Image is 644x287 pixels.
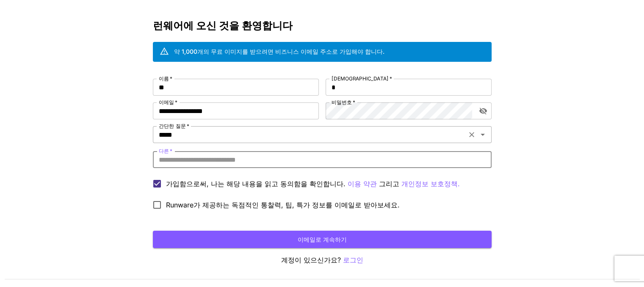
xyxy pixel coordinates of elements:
[166,201,400,209] font: Runware가 제공하는 독점적인 통찰력, 팁, 특가 정보를 이메일로 받아보세요.
[332,99,352,105] font: 비밀번호
[332,75,388,82] font: [DEMOGRAPHIC_DATA]
[159,75,169,82] font: 이름
[379,179,399,188] font: 그리고
[477,129,489,141] button: 열려 있는
[401,179,460,189] button: 가입함으로써, 나는 해당 내용을 읽고 동의함을 확인합니다. 이용 약관 그리고
[174,48,384,55] font: 약 1,000개의 무료 이미지를 받으려면 비즈니스 이메일 주소로 가입해야 합니다.
[159,123,186,129] font: 간단한 질문
[475,103,491,119] button: 비밀번호 표시 전환
[166,179,345,188] font: 가입함으로써, 나는 해당 내용을 읽고 동의함을 확인합니다.
[401,179,460,188] font: 개인정보 보호정책.
[298,236,347,243] font: 이메일로 계속하기
[153,19,293,32] font: 런웨어에 오신 것을 환영합니다
[281,256,341,264] font: 계정이 있으신가요?
[343,255,363,265] button: 로그인
[159,148,169,154] font: 다른
[348,179,377,189] button: 가입함으로써, 나는 해당 내용을 읽고 동의함을 확인합니다. 그리고 개인정보 보호정책.
[153,231,492,248] button: 이메일로 계속하기
[466,129,478,141] button: 분명한
[159,99,174,105] font: 이메일
[348,179,377,188] font: 이용 약관
[343,256,363,264] font: 로그인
